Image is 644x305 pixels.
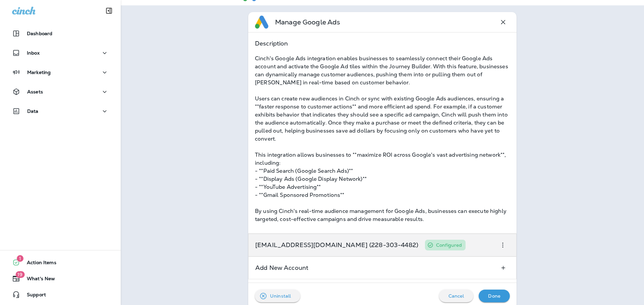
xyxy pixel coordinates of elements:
button: Data [7,104,114,118]
button: Assets [7,85,114,98]
button: Inbox [7,46,114,60]
p: [EMAIL_ADDRESS][DOMAIN_NAME] (228-303-4482) [255,242,418,248]
span: 1 [17,255,23,262]
p: Done [488,293,500,299]
p: Dashboard [27,31,52,36]
button: 19What's New [7,272,114,285]
p: Assets [27,89,43,94]
button: Dashboard [7,27,114,40]
p: Manage Google Ads [275,17,340,27]
p: Cancel [448,293,464,299]
p: Data [27,108,39,114]
div: Cinch's Google Ads integration enables businesses to seamlessly connect their Google Ads account ... [255,55,510,223]
span: Support [20,292,46,300]
span: Action Items [20,260,56,268]
p: Configured [436,242,462,248]
p: Uninstall [270,293,291,299]
p: Marketing [27,70,51,75]
div: You have configured this credential. Click to edit it [425,240,466,250]
button: Cancel [439,290,474,302]
button: 1Action Items [7,256,114,269]
button: Add New Account [497,262,509,274]
p: Inbox [27,50,40,56]
button: Uninstall [255,290,300,302]
img: Google Ads [255,15,268,29]
p: Description [255,39,510,48]
button: Collapse Sidebar [100,4,118,17]
button: Marketing [7,66,114,79]
span: What's New [20,276,55,284]
button: Done [479,290,510,302]
button: Support [7,288,114,301]
p: Add New Account [255,265,308,271]
span: 19 [15,271,24,278]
